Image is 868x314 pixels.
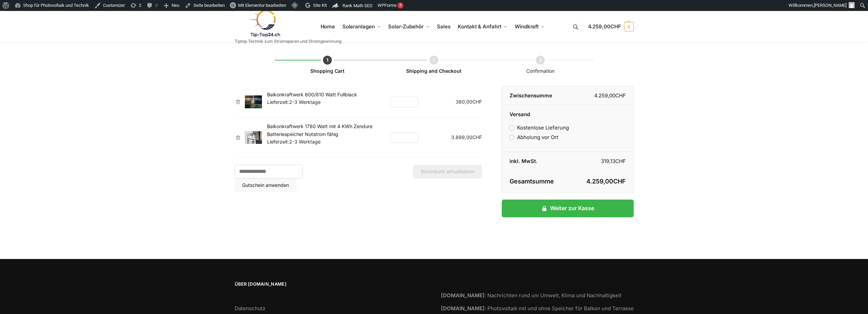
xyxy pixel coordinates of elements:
[458,23,501,30] span: Kontakt & Anfahrt
[267,99,321,105] span: Lieferzeit:
[313,3,327,8] span: Site Kit
[502,200,633,217] a: Weiter zur Kasse
[601,158,626,164] bdi: 319,13
[388,23,424,30] span: Solar-Zubehör
[441,292,621,299] a: [DOMAIN_NAME]: Nachrichten rund um Umwelt, Klima und Nachhaltigkeit
[235,99,241,104] a: Balkonkraftwerk 600/810 Watt Fullblack aus dem Warenkorb entfernen
[235,135,241,140] a: Balkonkraftwerk 1780 Watt mit 4 KWh Zendure Batteriespeicher Notstrom fähig aus dem Warenkorb ent...
[437,23,451,30] span: Sales
[814,3,847,8] span: [PERSON_NAME]
[510,134,558,140] label: Abholung vor Ort
[615,92,626,99] span: CHF
[434,11,453,42] a: Sales
[624,22,634,31] span: 2
[238,3,286,8] span: Mit Elementor bearbeiten
[342,3,372,8] span: Rank Math SEO
[406,68,461,74] a: Shipping and Checkout
[441,305,485,312] strong: [DOMAIN_NAME]
[267,123,372,137] a: Balkonkraftwerk 1780 Watt mit 4 KWh Zendure Batteriespeicher Notstrom fähig
[413,165,482,178] button: Warenkorb aktualisieren
[400,133,409,142] input: Produktmenge
[267,92,357,97] a: Balkonkraftwerk 600/810 Watt Fullblack
[512,11,548,42] a: Windkraft
[245,131,262,144] img: Warenkorb 2
[441,292,485,299] strong: [DOMAIN_NAME]
[310,68,344,74] a: Shopping Cart
[849,2,855,8] img: Benutzerbild von Rupert Spoddig
[594,92,626,99] bdi: 4.259,00
[502,152,568,170] th: inkl. MwSt.
[397,2,403,9] div: 3
[400,98,409,106] input: Produktmenge
[385,11,432,42] a: Solar-Zubehör
[267,139,321,145] span: Lieferzeit:
[289,99,321,105] span: 2-3 Werktage
[451,134,482,140] bdi: 3.899,00
[510,124,569,131] label: Kostenlose Lieferung
[339,11,383,42] a: Solaranlagen
[526,68,555,74] span: Confirmation
[472,99,482,105] span: CHF
[342,23,375,30] span: Solaranlagen
[245,95,262,108] img: Warenkorb 1
[455,11,510,42] a: Kontakt & Anfahrt
[456,99,482,105] bdi: 360,00
[515,23,539,30] span: Windkraft
[588,11,634,43] nav: Cart contents
[441,305,634,312] a: [DOMAIN_NAME]: Photovoltaik mit und ohne Speicher für Balkon und Terrasse
[613,178,626,185] span: CHF
[586,178,626,185] bdi: 4.259,00
[502,170,568,193] th: Gesamtsumme
[588,23,621,30] span: 4.259,00
[615,158,626,164] span: CHF
[502,86,568,105] th: Zwischensumme
[610,23,621,30] span: CHF
[289,139,321,145] span: 2-3 Werktage
[235,305,265,312] a: Datenschutz
[472,134,482,140] span: CHF
[502,105,633,119] th: Versand
[235,39,341,43] p: Tiptop Technik zum Stromsparen und Stromgewinnung
[235,178,296,192] button: Gutschein anwenden
[588,16,634,37] a: 4.259,00CHF 2
[235,281,427,288] span: Über [DOMAIN_NAME]
[235,10,294,37] img: Solaranlagen, Speicheranlagen und Energiesparprodukte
